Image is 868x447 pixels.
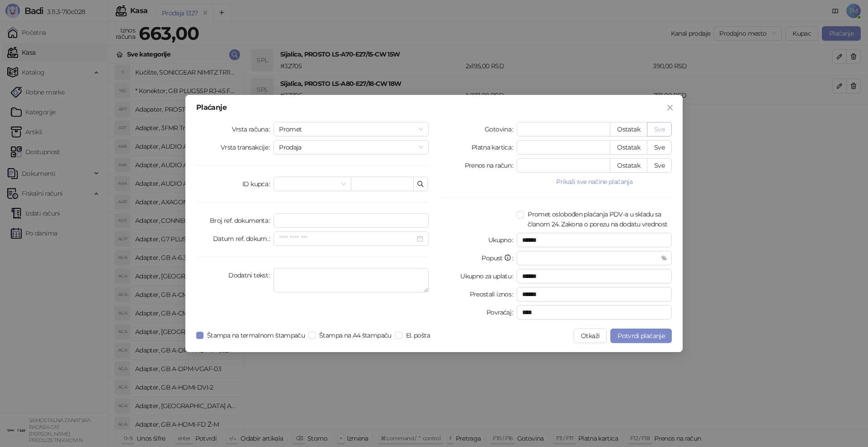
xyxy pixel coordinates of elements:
[210,213,274,228] label: Broj ref. dokumenta
[610,140,647,155] button: Ostatak
[647,140,672,155] button: Sve
[574,329,607,343] button: Otkaži
[481,251,517,265] label: Popust
[524,209,672,229] span: Promet oslobođen plaćanja PDV-a u skladu sa članom 24. Zakona o porezu na dodatu vrednost
[472,140,517,155] label: Platna kartica
[610,122,647,136] button: Ostatak
[470,287,517,301] label: Preostali iznos
[242,177,274,191] label: ID kupca
[279,234,415,244] input: Datum ref. dokum.
[610,329,672,343] button: Potvrdi plaćanje
[647,158,672,173] button: Sve
[228,268,274,282] label: Dodatni tekst
[485,122,517,136] label: Gotovina
[488,233,517,247] label: Ukupno
[213,231,274,246] label: Datum ref. dokum.
[663,100,677,115] button: Close
[460,269,517,283] label: Ukupno za uplatu
[279,122,423,136] span: Promet
[618,332,665,340] span: Potvrdi plaćanje
[465,158,517,173] label: Prenos na račun
[203,330,308,340] span: Štampa na termalnom štampaču
[274,268,429,292] textarea: Dodatni tekst
[517,176,672,187] button: Prikaži sve načine plaćanja
[196,104,672,111] div: Plaćanje
[522,251,659,265] input: Popust
[274,213,429,228] input: Broj ref. dokumenta
[279,141,423,154] span: Prodaja
[221,140,274,155] label: Vrsta transakcije
[666,104,674,111] span: close
[610,158,647,173] button: Ostatak
[663,104,677,111] span: Zatvori
[402,330,434,340] span: El. pošta
[647,122,672,136] button: Sve
[232,122,274,136] label: Vrsta računa
[316,330,395,340] span: Štampa na A4 štampaču
[486,305,517,320] label: Povraćaj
